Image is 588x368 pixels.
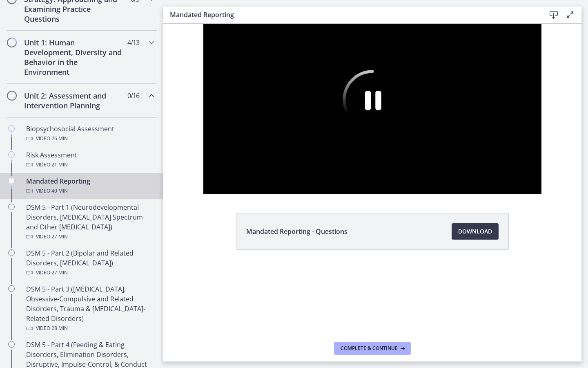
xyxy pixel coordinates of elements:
[50,134,68,144] span: · 26 min
[26,134,154,144] div: Video
[26,232,154,242] div: Video
[334,342,411,355] button: Complete & continue
[50,268,68,278] span: · 27 min
[452,223,499,240] a: Download
[26,202,154,242] div: DSM 5 - Part 1 (Neurodevelopmental Disorders, [MEDICAL_DATA] Spectrum and Other [MEDICAL_DATA])
[127,91,139,101] span: 0 / 16
[26,186,154,196] div: Video
[26,124,154,144] div: Biopsychosocial Assessment
[341,345,398,352] span: Complete & continue
[26,268,154,278] div: Video
[179,47,239,106] button: Pause
[50,323,68,333] span: · 28 min
[24,38,124,77] h2: Unit 1: Human Development, Diversity and Behavior in the Environment
[24,91,124,110] h2: Unit 2: Assessment and Intervention Planning
[26,323,154,333] div: Video
[50,160,68,170] span: · 21 min
[26,176,154,196] div: Mandated Reporting
[246,227,347,236] span: Mandated Reporting - Questions
[163,24,581,194] iframe: Video Lesson
[26,150,154,170] div: Risk Assessment
[50,232,68,242] span: · 27 min
[26,248,154,278] div: DSM 5 - Part 2 (Bipolar and Related Disorders, [MEDICAL_DATA])
[26,160,154,170] div: Video
[50,186,68,196] span: · 40 min
[170,10,532,20] h3: Mandated Reporting
[127,38,139,47] span: 4 / 13
[26,284,154,333] div: DSM 5 - Part 3 ([MEDICAL_DATA], Obsessive-Compulsive and Related Disorders, Trauma & [MEDICAL_DAT...
[458,227,492,236] span: Download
